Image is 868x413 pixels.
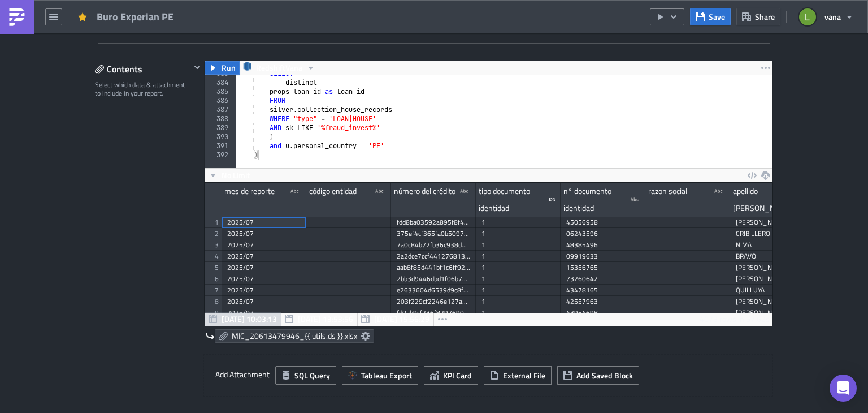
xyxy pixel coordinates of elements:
div: 203f229cf2246e127a2c9b66b8d5a4af [397,296,470,307]
button: Run [205,61,240,75]
div: 45056958 [566,217,640,228]
button: Add Saved Block [557,366,639,385]
span: Buro Experian PE [97,10,175,23]
span: No Limit [222,169,250,181]
div: 391 [205,141,236,150]
div: 1 [481,251,555,262]
button: [DATE] 13:53:56 [281,312,358,326]
label: Add Attachment [215,366,270,383]
div: 4073 rows in 57.62s [700,312,770,326]
button: vana [792,5,860,29]
div: n° documento identidad [563,183,631,217]
div: e2633604d6539d9c8fd13dad676fe966 [397,285,470,296]
span: KPI Card [443,369,472,381]
div: 73260642 [566,273,640,285]
div: fd0ab9cf236f829769095ef8398d1bcd [397,307,470,319]
div: 2025/07 [227,273,301,285]
span: [DATE] 10:03:13 [222,313,277,325]
div: razon social [648,183,687,200]
div: 387 [205,105,236,114]
div: 385 [205,87,236,96]
span: Share [755,11,775,23]
p: Envio de archivo para actualizacion de la cartera vencida y recuperada para experian ✅ [5,5,540,14]
div: 388 [205,114,236,123]
div: 1 [481,307,555,319]
div: 2a2dce7ccf441276813f19e836f1a1b3 [397,251,470,262]
div: apellido [PERSON_NAME] [733,183,801,217]
span: Run [222,61,236,75]
div: 389 [205,123,236,132]
button: KPI Card [424,366,478,385]
div: mes de reporte [224,183,275,200]
div: 42557963 [566,296,640,307]
div: 2025/07 [227,285,301,296]
div: tipo documento identidad [479,183,548,217]
button: External File [484,366,552,385]
div: Select which data & attachment to include in your report. [95,80,190,98]
div: [PERSON_NAME] [736,217,809,228]
button: [DATE] 10:03:13 [205,312,281,326]
div: 2025/07 [227,217,301,228]
div: 386 [205,96,236,105]
span: Add Saved Block [576,369,633,381]
div: 43478165 [566,285,640,296]
div: 09919633 [566,251,640,262]
div: 48385496 [566,239,640,251]
img: Avatar [798,7,817,27]
button: [DATE] 15:56:29 [357,312,434,326]
span: External File [503,369,545,381]
div: 06243596 [566,228,640,239]
div: 2025/07 [227,228,301,239]
div: CRIBILLERO [736,228,809,239]
button: Save [690,8,731,25]
div: [PERSON_NAME] [736,307,809,319]
div: código entidad [309,183,357,200]
div: 43954698 [566,307,640,319]
span: [DATE] 13:53:56 [298,313,353,325]
div: 392 [205,150,236,160]
span: MIC_20613479946_{{ utils.ds }}.xlsx [232,331,357,341]
div: 1 [481,296,555,307]
div: número del crédito [394,183,455,200]
a: MIC_20613479946_{{ utils.ds }}.xlsx [215,329,374,343]
div: 1 [481,217,555,228]
body: Rich Text Area. Press ALT-0 for help. [5,5,540,14]
div: 375ef4cf365fa0b50970ed76579c7f2d [397,228,470,239]
button: No Limit [205,169,254,182]
button: Share [736,8,780,25]
div: Contents [95,61,190,78]
img: PushMetrics [8,8,26,26]
span: vana [824,11,841,23]
div: 390 [205,132,236,141]
button: SQL Query [275,366,336,385]
div: 2025/07 [227,307,301,319]
div: 2025/07 [227,296,301,307]
div: 1 [481,285,555,296]
span: RedshiftVana [256,61,302,75]
div: aab8f85d441bf1c6ff929d8e47e7004a [397,262,470,273]
div: 2025/07 [227,239,301,251]
div: 7a0c84b72fb36c938d9a3a002930df11 [397,239,470,251]
button: Hide content [190,61,204,74]
div: [PERSON_NAME] [736,273,809,285]
div: 2025/07 [227,262,301,273]
div: 1 [481,273,555,285]
span: Tableau Export [361,369,412,381]
div: 15356765 [566,262,640,273]
div: NIMA [736,239,809,251]
div: 1 [481,262,555,273]
div: 2bb3d9446dbd1f06b79c0cd1e6e6711b [397,273,470,285]
div: 1 [481,228,555,239]
div: 2025/07 [227,251,301,262]
button: RedshiftVana [239,61,319,75]
span: SQL Query [294,369,330,381]
div: 384 [205,78,236,87]
div: 1 [481,239,555,251]
div: fdd8ba03592a895f8f4d3820f768bf26 [397,217,470,228]
div: QUILLUYA [736,285,809,296]
div: Open Intercom Messenger [830,375,857,402]
div: BRAVO [736,251,809,262]
div: [PERSON_NAME] [736,296,809,307]
span: [DATE] 15:56:29 [374,313,429,325]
